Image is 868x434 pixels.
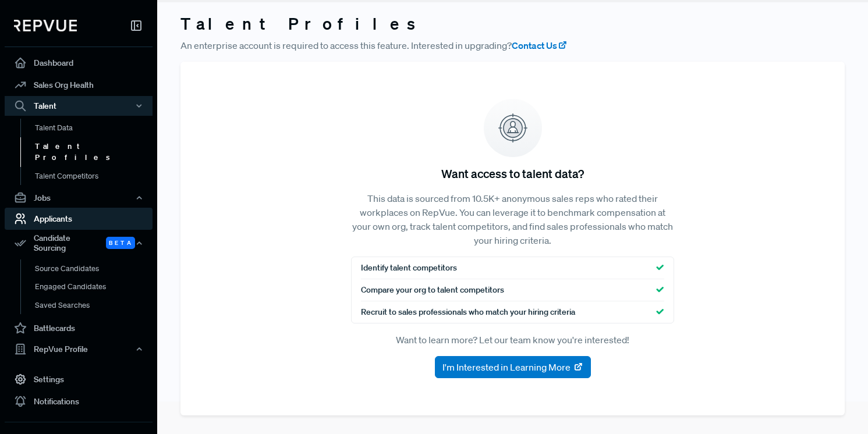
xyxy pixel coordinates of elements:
span: Beta [106,237,135,249]
a: Talent Competitors [20,166,168,185]
a: Settings [5,368,153,390]
button: I'm Interested in Learning More [435,356,591,378]
a: Sales Org Health [5,74,153,96]
a: Dashboard [5,52,153,74]
button: RepVue Profile [5,339,153,359]
a: Talent Profiles [20,137,168,166]
span: Compare your org to talent competitors [361,284,504,296]
a: Engaged Candidates [20,278,168,296]
span: Recruit to sales professionals who match your hiring criteria [361,306,575,318]
img: RepVue [14,20,77,31]
a: Battlecards [5,317,153,339]
h3: Talent Profiles [180,14,845,34]
a: Talent Data [20,119,168,137]
span: I'm Interested in Learning More [442,360,571,374]
a: Notifications [5,390,153,412]
p: This data is sourced from 10.5K+ anonymous sales reps who rated their workplaces on RepVue. You c... [351,191,674,247]
button: Jobs [5,188,153,208]
div: Candidate Sourcing [5,230,153,257]
h5: Want access to talent data? [441,166,584,180]
a: Saved Searches [20,296,168,314]
p: An enterprise account is required to access this feature. Interested in upgrading? [180,38,845,52]
button: Candidate Sourcing Beta [5,230,153,257]
a: Contact Us [512,38,568,52]
span: Identify talent competitors [361,262,457,274]
a: Applicants [5,208,153,230]
a: Source Candidates [20,259,168,278]
button: Talent [5,96,153,116]
p: Want to learn more? Let our team know you're interested! [351,333,674,347]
